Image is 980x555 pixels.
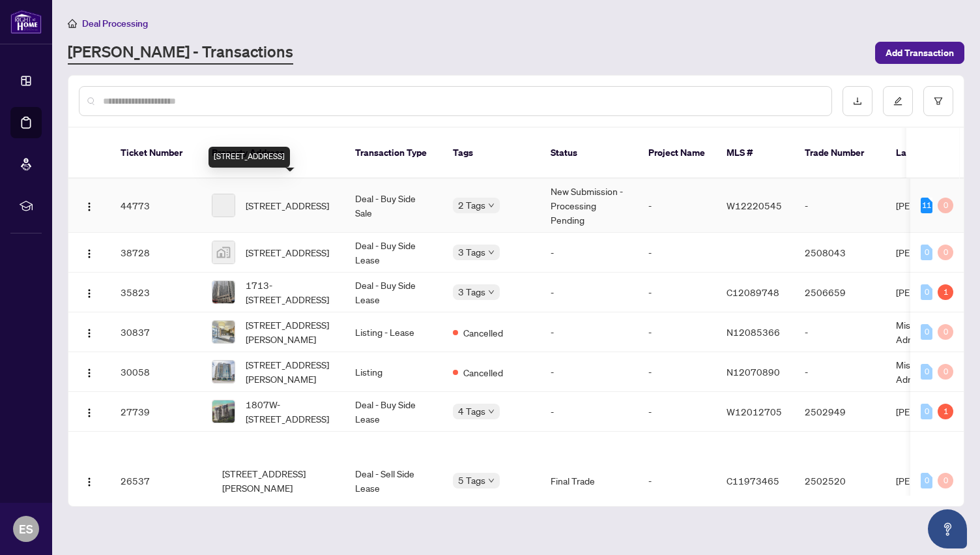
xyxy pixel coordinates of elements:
span: down [488,202,495,209]
td: - [540,273,638,312]
span: W12220545 [727,200,782,211]
span: ES [19,520,33,538]
span: Add Transaction [886,42,954,63]
th: Transaction Type [345,128,442,179]
div: 0 [921,245,932,260]
th: Tags [442,128,540,179]
img: thumbnail-img [212,241,235,263]
td: 2508043 [794,233,886,273]
th: Project Name [638,128,716,179]
th: Trade Number [794,128,886,179]
button: Open asap [928,509,967,548]
div: 0 [921,473,932,488]
span: 3 Tags [458,245,485,260]
td: - [638,432,716,530]
td: 35823 [110,273,201,312]
div: 0 [921,404,932,419]
span: Cancelled [463,365,503,380]
span: [STREET_ADDRESS][PERSON_NAME] [246,318,334,346]
div: 0 [938,473,953,488]
img: Logo [84,288,94,299]
a: [PERSON_NAME] - Transactions [68,41,293,65]
div: 0 [921,364,932,380]
img: Logo [84,408,94,418]
td: 38728 [110,233,201,273]
span: down [488,289,495,295]
div: 0 [938,245,953,260]
img: Logo [84,477,94,487]
td: - [540,233,638,273]
button: Add Transaction [875,42,964,64]
td: Deal - Sell Side Lease [345,432,442,530]
img: Logo [84,368,94,378]
span: down [488,249,495,256]
span: C11973465 [727,475,779,487]
span: N12070890 [727,366,780,378]
span: N12085366 [727,326,780,338]
td: 30058 [110,352,201,392]
span: 3 Tags [458,284,485,299]
span: download [853,97,862,106]
td: New Submission - Processing Pending [540,179,638,233]
td: - [638,233,716,273]
td: Listing [345,352,442,392]
button: download [843,86,872,116]
span: [STREET_ADDRESS] [246,198,329,213]
td: - [794,179,886,233]
button: Logo [79,322,100,342]
button: Logo [79,361,100,382]
td: 2502949 [794,392,886,432]
span: C12089748 [727,286,779,298]
th: Status [540,128,638,179]
td: - [638,392,716,432]
td: Deal - Buy Side Lease [345,273,442,312]
span: W12012705 [727,406,782,417]
td: - [540,312,638,352]
span: [STREET_ADDRESS] [246,245,329,260]
div: 0 [938,198,953,213]
td: 26537 [110,432,201,530]
button: filter [923,86,953,116]
td: - [638,352,716,392]
div: 11 [921,198,932,213]
span: [STREET_ADDRESS][PERSON_NAME] [222,466,334,495]
img: Logo [84,248,94,259]
div: 0 [921,324,932,340]
td: Deal - Buy Side Sale [345,179,442,233]
button: Logo [79,401,100,422]
span: [STREET_ADDRESS][PERSON_NAME] [246,357,334,386]
div: 1 [938,284,953,300]
div: 0 [921,284,932,300]
span: 4 Tags [458,404,485,419]
span: 1807W-[STREET_ADDRESS] [246,397,334,426]
div: [STREET_ADDRESS] [209,147,290,168]
td: 2506659 [794,273,886,312]
img: thumbnail-img [212,361,235,383]
td: 44773 [110,179,201,233]
td: - [638,312,716,352]
td: - [638,179,716,233]
button: Logo [79,195,100,216]
td: - [794,312,886,352]
div: 1 [938,404,953,419]
td: - [540,392,638,432]
img: Logo [84,202,94,212]
img: thumbnail-img [212,281,235,303]
span: 5 Tags [458,473,485,488]
td: - [638,273,716,312]
td: Deal - Buy Side Lease [345,392,442,432]
span: down [488,477,495,484]
span: 2 Tags [458,198,485,213]
td: 27739 [110,392,201,432]
td: Listing - Lease [345,312,442,352]
img: thumbnail-img [212,400,235,423]
td: 30837 [110,312,201,352]
button: Logo [79,242,100,263]
td: 2502520 [794,432,886,530]
td: Final Trade [540,432,638,530]
td: - [540,352,638,392]
td: Deal - Buy Side Lease [345,233,442,273]
span: down [488,408,495,415]
button: edit [883,86,913,116]
img: thumbnail-img [212,321,235,343]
